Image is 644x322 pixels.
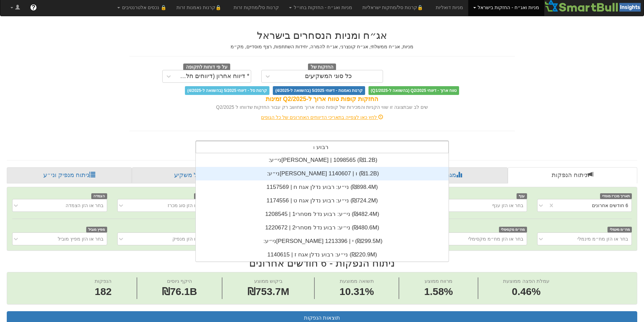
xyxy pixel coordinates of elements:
span: 0.46% [503,284,549,299]
div: בחר או הזן ענף [492,202,523,209]
div: החזקות קופות טווח ארוך ל-Q2/2025 זמינות [129,95,515,104]
span: מפיץ מוביל [86,227,107,232]
span: מרווח ממוצע [425,278,452,284]
span: 10.31% [339,284,374,299]
span: ענף [517,193,527,199]
div: בחר או הזן הצמדה [66,202,103,209]
h5: מניות, אג״ח ממשלתי, אג״ח קונצרני, אג״ח להמרה, יחידות השתתפות, רצף מוסדיים, מק״מ [129,44,515,49]
div: בחר או הזן מח״מ מקסימלי [468,236,523,242]
span: על פי דוחות לתקופה [183,64,230,71]
div: ני״ע: ‏רבוע נדלן אגח ט | 1174556 ‎(₪724.2M)‎ [196,194,449,207]
span: הצמדה [91,193,107,199]
span: קרנות נאמנות - דיווחי 5/2025 (בהשוואה ל-4/2025) [273,86,365,95]
div: ני״ע: ‏רבוע נדלן אגח ז | 1140615 ‎(₪220.9M)‎ [196,248,449,262]
span: ₪753.7M [247,286,289,297]
div: בחר או הזן סוג מכרז [168,202,209,209]
span: 1.58% [424,284,453,299]
a: ניתוח הנפקות [508,167,637,183]
div: 6 חודשים אחרונים [592,202,628,209]
div: grid [196,153,449,262]
h2: ניתוח הנפקות - 6 חודשים אחרונים [7,257,637,269]
h2: אג״ח ומניות הנסחרים בישראל [129,30,515,41]
div: * דיווח אחרון (דיווחים חלקיים) [176,73,249,80]
div: לחץ כאן לצפייה בתאריכי הדיווחים האחרונים של כל הגופים [124,114,520,121]
div: ני״ע: ‏[PERSON_NAME] ו | 1140607 ‎(₪1.2B)‎ [196,167,449,180]
span: ביקוש ממוצע [254,278,283,284]
span: החזקות של [308,64,336,71]
span: קרנות סל - דיווחי 5/2025 (בהשוואה ל-4/2025) [185,86,269,95]
span: עמלת הפצה ממוצעת [503,278,549,284]
div: בחר או הזן מפיץ מוביל [58,236,103,242]
span: ? [31,4,35,11]
div: ני״ע: ‏[PERSON_NAME] י | 1213396 ‎(₪299.5M)‎ [196,234,449,248]
a: ניתוח מנפיק וני״ע [7,167,132,183]
div: ני״ע: ‏רבוע נדלן אגח ח | 1157569 ‎(₪898.4M)‎ [196,180,449,194]
span: תשואה ממוצעת [340,278,374,284]
div: כל סוגי המשקיעים [305,73,352,80]
a: פרופיל משקיע [132,167,259,183]
h3: תוצאות הנפקות [12,315,632,321]
span: היקף גיוסים [167,278,192,284]
span: תאריך מכרז מוסדי [600,193,632,199]
div: ני״ע: ‏רבוע נדל מסחרי1 | 1208545 ‎(₪482.4M)‎ [196,207,449,221]
div: ני״ע: ‏[PERSON_NAME] | 1098565 ‎(₪1.2B)‎ [196,153,449,167]
div: בחר או הזן מנפיק [172,236,208,242]
span: 182 [95,284,112,299]
span: מח״מ מינמלי [607,227,632,232]
span: ₪76.1B [162,286,197,297]
span: סוג מכרז [194,193,212,199]
span: מח״מ מקסימלי [499,227,527,232]
span: טווח ארוך - דיווחי Q2/2025 (בהשוואה ל-Q1/2025) [368,86,459,95]
span: הנפקות [95,278,112,284]
div: ני״ע: ‏רבוע נדל מסחרי2 | 1220672 ‎(₪480.6M)‎ [196,221,449,234]
div: שים לב שבתצוגה זו שווי הקניות והמכירות של קופות טווח ארוך מחושב רק עבור החזקות שדווחו ל Q2/2025 [129,104,515,110]
div: בחר או הזן מח״מ מינמלי [577,236,628,242]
